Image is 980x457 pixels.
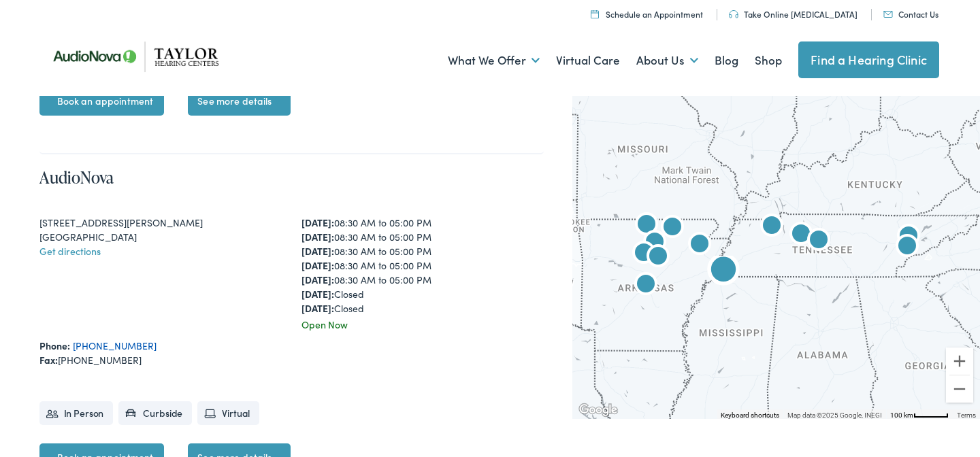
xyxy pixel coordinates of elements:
[301,244,334,258] strong: [DATE]:
[802,225,835,258] div: AudioNova
[721,411,779,420] button: Keyboard shortcuts
[39,353,58,367] strong: Fax:
[301,273,334,286] strong: [DATE]:
[556,35,620,86] a: Virtual Care
[301,301,334,315] strong: [DATE]:
[301,216,544,316] div: 08:30 AM to 05:00 PM 08:30 AM to 05:00 PM 08:30 AM to 05:00 PM 08:30 AM to 05:00 PM 08:30 AM to 0...
[39,339,70,352] strong: Phone:
[188,87,290,116] a: See more details
[642,241,674,274] div: AudioNova
[755,35,782,86] a: Shop
[39,87,165,116] a: Book an appointment
[576,401,621,419] a: Open this area in Google Maps (opens a new window)
[39,230,282,244] div: [GEOGRAPHIC_DATA]
[892,221,925,254] div: Taylor Hearing Centers by AudioNova
[630,209,663,242] div: AudioNova
[890,411,913,419] span: 100 km
[39,401,114,425] li: In Person
[891,231,924,264] div: Taylor Hearing Centers by AudioNova
[946,375,973,403] button: Zoom out
[656,212,689,245] div: AudioNova
[785,219,817,252] div: AudioNova
[957,411,976,419] a: Terms (opens in new tab)
[638,227,671,260] div: AudioNova
[118,401,192,425] li: Curbside
[301,258,334,272] strong: [DATE]:
[576,401,621,419] img: Google
[883,11,893,18] img: utility icon
[729,10,738,18] img: utility icon
[591,8,703,20] a: Schedule an Appointment
[591,10,599,18] img: utility icon
[448,35,540,86] a: What We Offer
[301,287,334,301] strong: [DATE]:
[755,211,788,243] div: AudioNova
[707,256,740,288] div: AudioNova
[627,238,660,271] div: AudioNova
[301,216,334,229] strong: [DATE]:
[883,8,938,20] a: Contact Us
[798,41,939,78] a: Find a Hearing Clinic
[729,8,857,20] a: Take Online [MEDICAL_DATA]
[787,411,882,419] span: Map data ©2025 Google, INEGI
[636,35,698,86] a: About Us
[197,401,259,425] li: Virtual
[39,244,101,258] a: Get directions
[39,353,544,367] div: [PHONE_NUMBER]
[715,35,738,86] a: Blog
[39,216,282,230] div: [STREET_ADDRESS][PERSON_NAME]
[39,166,114,188] a: AudioNova
[683,229,716,262] div: AudioNova
[73,339,157,352] a: [PHONE_NUMBER]
[301,230,334,243] strong: [DATE]:
[886,409,953,419] button: Map Scale: 100 km per 48 pixels
[946,348,973,375] button: Zoom in
[630,269,662,302] div: AudioNova
[301,318,544,332] div: Open Now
